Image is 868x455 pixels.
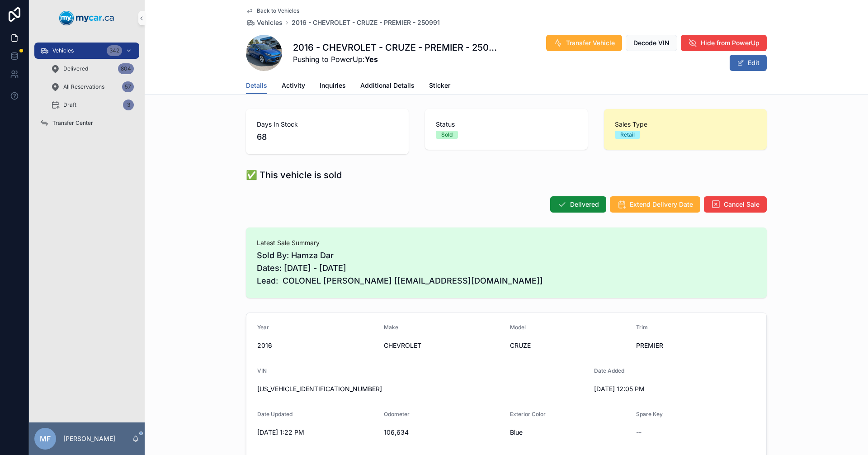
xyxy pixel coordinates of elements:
[282,77,305,95] a: Activity
[594,367,624,374] span: Date Added
[257,411,292,417] span: Date Updated
[257,131,398,143] span: 68
[704,196,767,213] button: Cancel Sale
[320,81,346,90] span: Inquiries
[636,341,755,350] span: PREMIER
[52,47,74,54] span: Vehicles
[384,341,503,350] span: CHEVROLET
[257,7,299,14] span: Back to Vehicles
[615,120,756,129] span: Sales Type
[633,38,670,47] span: Decode VIN
[257,384,587,393] span: [US_VEHICLE_IDENTIFICATION_NUMBER]
[257,367,267,374] span: VIN
[630,200,693,209] span: Extend Delivery Date
[566,38,615,47] span: Transfer Vehicle
[292,18,440,27] a: 2016 - CHEVROLET - CRUZE - PREMIER - 250991
[570,200,599,209] span: Delivered
[626,35,677,51] button: Decode VIN
[441,131,453,139] div: Sold
[293,54,501,65] span: Pushing to PowerUp:
[123,100,134,110] div: 3
[293,41,501,54] h1: 2016 - CHEVROLET - CRUZE - PREMIER - 250991
[107,45,122,56] div: 342
[257,120,398,129] span: Days In Stock
[63,434,115,443] p: [PERSON_NAME]
[429,81,450,90] span: Sticker
[282,81,305,90] span: Activity
[610,196,700,213] button: Extend Delivery Date
[257,249,756,287] span: Sold By: Hamza Dar Dates: [DATE] - [DATE] Lead: COLONEL [PERSON_NAME] [[EMAIL_ADDRESS][DOMAIN_NAME]]
[681,35,767,51] button: Hide from PowerUp
[620,131,635,139] div: Retail
[40,433,51,444] span: MF
[724,200,759,209] span: Cancel Sale
[63,65,88,72] span: Delivered
[246,7,299,14] a: Back to Vehicles
[45,79,139,95] a: All Reservations57
[29,36,145,143] div: scrollable content
[365,55,378,64] strong: Yes
[730,55,767,71] button: Edit
[701,38,759,47] span: Hide from PowerUp
[636,428,642,437] span: --
[118,63,134,74] div: 804
[122,81,134,92] div: 57
[510,428,629,437] span: Blue
[594,384,713,393] span: [DATE] 12:05 PM
[34,43,139,59] a: Vehicles342
[257,324,269,331] span: Year
[63,83,104,90] span: All Reservations
[384,324,398,331] span: Make
[636,324,648,331] span: Trim
[384,411,410,417] span: Odometer
[257,428,377,437] span: [DATE] 1:22 PM
[246,18,283,27] a: Vehicles
[429,77,450,95] a: Sticker
[246,169,342,181] h1: ✅ This vehicle is sold
[63,101,76,109] span: Draft
[384,428,503,437] span: 106,634
[257,18,283,27] span: Vehicles
[510,324,526,331] span: Model
[45,97,139,113] a: Draft3
[59,11,114,25] img: App logo
[510,341,629,350] span: CRUZE
[550,196,606,213] button: Delivered
[257,238,756,247] span: Latest Sale Summary
[52,119,93,127] span: Transfer Center
[546,35,622,51] button: Transfer Vehicle
[246,77,267,95] a: Details
[636,411,663,417] span: Spare Key
[320,77,346,95] a: Inquiries
[34,115,139,131] a: Transfer Center
[510,411,546,417] span: Exterior Color
[360,81,415,90] span: Additional Details
[436,120,577,129] span: Status
[45,61,139,77] a: Delivered804
[246,81,267,90] span: Details
[257,341,377,350] span: 2016
[360,77,415,95] a: Additional Details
